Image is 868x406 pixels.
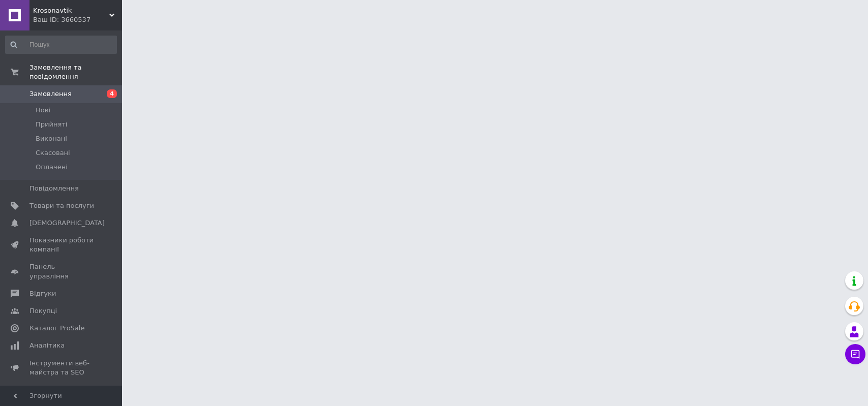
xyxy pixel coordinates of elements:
span: Krosonavtik [33,6,109,15]
span: Покупці [29,306,57,316]
span: Товари та послуги [29,201,94,210]
button: Чат з покупцем [845,344,865,364]
span: Показники роботи компанії [29,236,94,254]
span: Замовлення [29,89,72,99]
span: Нові [36,106,50,115]
span: Аналітика [29,341,65,350]
span: Замовлення та повідомлення [29,63,122,81]
span: Оплачені [36,163,68,172]
input: Пошук [5,36,117,54]
span: Прийняті [36,120,67,129]
span: Інструменти веб-майстра та SEO [29,359,94,377]
span: Каталог ProSale [29,324,84,333]
span: Відгуки [29,289,56,298]
span: 4 [107,89,117,98]
span: Управління сайтом [29,385,94,403]
span: Скасовані [36,148,70,158]
div: Ваш ID: 3660537 [33,15,122,24]
span: [DEMOGRAPHIC_DATA] [29,218,105,228]
span: Виконані [36,134,67,143]
span: Панель управління [29,262,94,280]
span: Повідомлення [29,184,79,193]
